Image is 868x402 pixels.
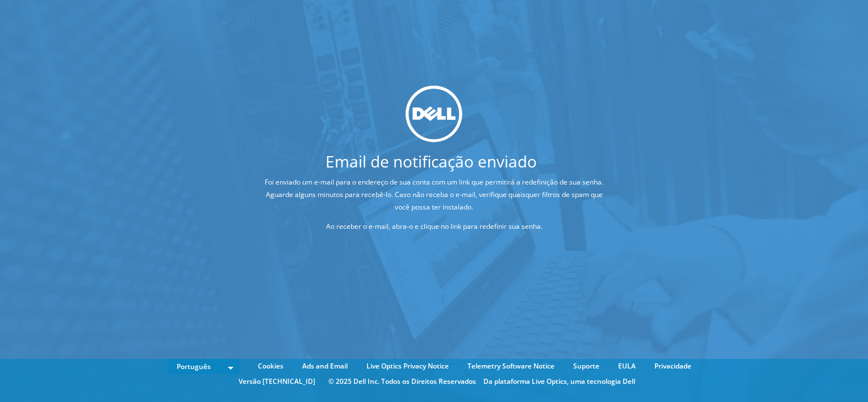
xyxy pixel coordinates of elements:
h1: Email de notificação enviado [217,153,645,169]
a: EULA [610,360,644,372]
a: Telemetry Software Notice [459,360,563,372]
p: Ao receber o e-mail, abra-o e clique no link para redefinir sua senha. [260,220,608,233]
a: Ads and Email [294,360,356,372]
a: Live Optics Privacy Notice [358,360,457,372]
li: Versão [TECHNICAL_ID] [233,375,321,388]
a: Cookies [249,360,292,372]
li: © 2025 Dell Inc. Todos os Direitos Reservados [323,375,482,388]
a: Privacidade [646,360,700,372]
a: Suporte [565,360,608,372]
li: Da plataforma Live Optics, uma tecnologia Dell [483,375,635,388]
img: dell_svg_logo.svg [406,86,462,143]
p: Foi enviado um e-mail para o endereço de sua conta com um link que permitirá a redefinição de sua... [260,176,608,213]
